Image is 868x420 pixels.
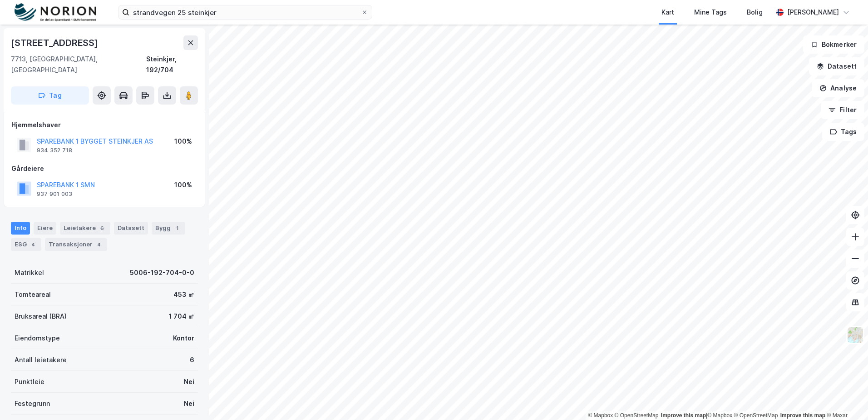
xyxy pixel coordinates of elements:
[11,238,41,251] div: ESG
[823,376,868,420] iframe: Chat Widget
[152,222,185,235] div: Bygg
[15,376,44,387] div: Punktleie
[847,326,864,344] img: Z
[812,79,864,97] button: Analyse
[174,136,192,147] div: 100%
[661,7,674,18] div: Kart
[34,222,56,235] div: Eiere
[615,412,659,419] a: OpenStreetMap
[15,398,50,409] div: Festegrunn
[661,412,706,419] a: Improve this map
[15,333,60,344] div: Eiendomstype
[173,224,182,233] div: 1
[11,35,100,50] div: [STREET_ADDRESS]
[37,190,72,198] div: 937 901 003
[114,222,148,235] div: Datasett
[15,267,44,278] div: Matrikkel
[130,267,194,278] div: 5006-192-704-0-0
[11,54,146,75] div: 7713, [GEOGRAPHIC_DATA], [GEOGRAPHIC_DATA]
[787,7,839,18] div: [PERSON_NAME]
[734,412,778,419] a: OpenStreetMap
[173,333,194,344] div: Kontor
[60,222,110,235] div: Leietakere
[821,101,864,119] button: Filter
[588,411,848,420] div: |
[780,412,825,419] a: Improve this map
[11,163,197,174] div: Gårdeiere
[694,7,727,18] div: Mine Tags
[45,238,107,251] div: Transaksjoner
[809,57,864,75] button: Datasett
[98,224,107,233] div: 6
[747,7,763,18] div: Bolig
[11,86,89,105] button: Tag
[29,240,38,249] div: 4
[129,5,361,19] input: Søk på adresse, matrikkel, gårdeiere, leietakere eller personer
[174,180,192,190] div: 100%
[803,35,864,54] button: Bokmerker
[707,412,732,419] a: Mapbox
[588,412,613,419] a: Mapbox
[11,222,30,235] div: Info
[822,123,864,141] button: Tags
[823,376,868,420] div: Kontrollprogram for chat
[184,376,194,387] div: Nei
[15,3,96,22] img: norion-logo.80e7a08dc31c2e691866.png
[94,240,104,249] div: 4
[173,289,194,300] div: 453 ㎡
[37,147,72,154] div: 934 352 718
[184,398,194,409] div: Nei
[146,54,198,75] div: Steinkjer, 192/704
[11,120,197,130] div: Hjemmelshaver
[15,311,67,322] div: Bruksareal (BRA)
[15,289,51,300] div: Tomteareal
[169,311,194,322] div: 1 704 ㎡
[15,355,67,365] div: Antall leietakere
[190,355,194,365] div: 6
